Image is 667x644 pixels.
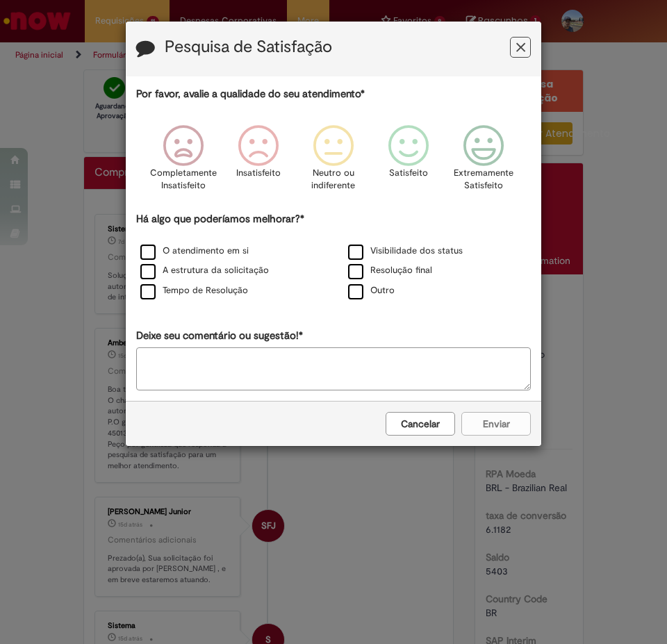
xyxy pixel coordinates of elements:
[140,245,249,258] label: O atendimento em si
[308,167,359,192] p: Neutro ou indiferente
[136,87,365,101] label: Por favor, avalie a qualidade do seu atendimento*
[165,38,332,56] label: Pesquisa de Satisfação
[373,115,444,210] div: Satisfeito
[348,284,395,297] label: Outro
[454,167,513,192] p: Extremamente Satisfeito
[348,264,432,277] label: Resolução final
[140,284,248,297] label: Tempo de Resolução
[147,115,218,210] div: Completamente Insatisfeito
[223,115,294,210] div: Insatisfeito
[150,167,217,192] p: Completamente Insatisfeito
[386,412,455,436] button: Cancelar
[140,264,269,277] label: A estrutura da solicitação
[298,115,369,210] div: Neutro ou indiferente
[136,329,303,343] label: Deixe seu comentário ou sugestão!*
[348,245,463,258] label: Visibilidade dos status
[136,212,531,302] div: Há algo que poderíamos melhorar?*
[448,115,519,210] div: Extremamente Satisfeito
[236,167,281,180] p: Insatisfeito
[389,167,428,180] p: Satisfeito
